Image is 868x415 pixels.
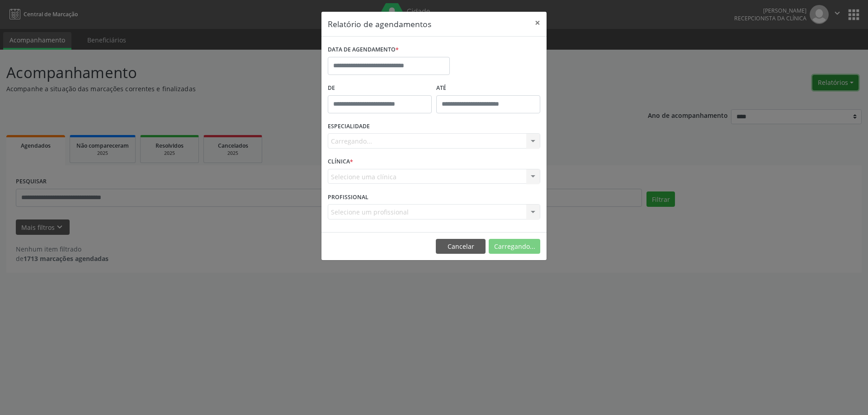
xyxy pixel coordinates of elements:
[528,12,547,34] button: Close
[328,120,370,134] label: ESPECIALIDADE
[328,81,432,95] label: De
[328,155,353,169] label: CLÍNICA
[489,239,540,254] button: Carregando...
[436,239,486,254] button: Cancelar
[328,190,368,204] label: PROFISSIONAL
[328,43,399,57] label: DATA DE AGENDAMENTO
[436,81,540,95] label: ATÉ
[328,18,431,30] h5: Relatório de agendamentos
